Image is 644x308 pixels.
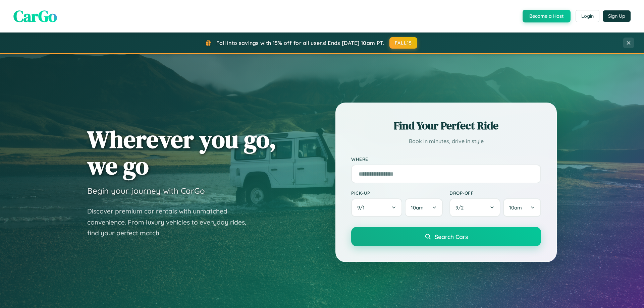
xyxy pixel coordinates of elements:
[87,126,276,179] h1: Wherever you go, we go
[411,204,424,211] span: 10am
[449,190,541,196] label: Drop-off
[13,5,57,27] span: CarGo
[351,156,541,162] label: Where
[509,204,522,211] span: 10am
[405,198,443,217] button: 10am
[351,118,541,133] h2: Find Your Perfect Ride
[357,204,368,211] span: 9 / 1
[87,206,255,239] p: Discover premium car rentals with unmatched convenience. From luxury vehicles to everyday rides, ...
[87,186,205,196] h3: Begin your journey with CarGo
[351,190,443,196] label: Pick-up
[351,198,402,217] button: 9/1
[576,10,599,22] button: Login
[351,227,541,246] button: Search Cars
[389,37,418,49] button: FALL15
[216,40,384,46] span: Fall into savings with 15% off for all users! Ends [DATE] 10am PT.
[503,198,541,217] button: 10am
[523,10,571,22] button: Become a Host
[351,136,541,146] p: Book in minutes, drive in style
[449,198,500,217] button: 9/2
[455,204,467,211] span: 9 / 2
[603,10,631,22] button: Sign Up
[435,233,468,240] span: Search Cars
